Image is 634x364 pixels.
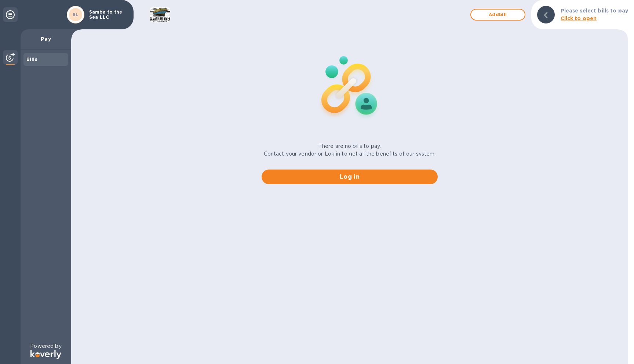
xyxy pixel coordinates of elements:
[470,9,525,21] button: Addbill
[30,350,61,359] img: Logo
[73,12,79,17] b: SL
[561,8,628,14] b: Please select bills to pay
[267,172,432,181] span: Log in
[262,170,438,184] button: Log in
[477,10,519,19] span: Add bill
[561,15,597,21] b: Click to open
[26,57,37,62] b: Bills
[26,35,65,43] p: Pay
[264,142,436,158] p: There are no bills to pay. Contact your vendor or Log in to get all the benefits of our system.
[30,342,61,350] p: Powered by
[89,10,126,20] p: Samba to the Sea LLC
